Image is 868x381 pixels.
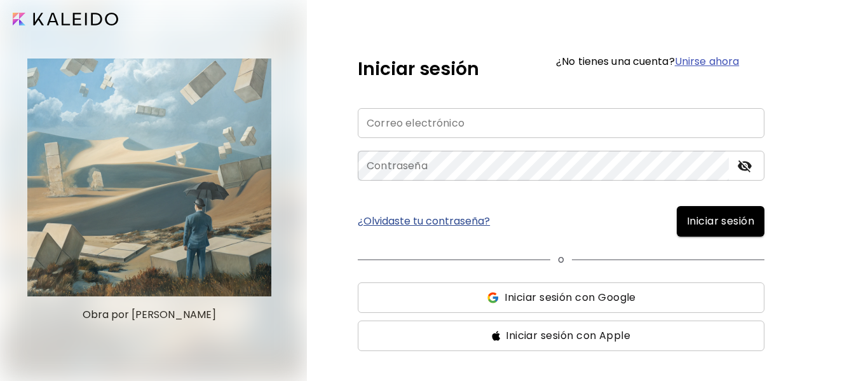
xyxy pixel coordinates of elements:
[734,155,756,177] button: toggle password visibility
[677,206,764,237] button: Iniciar sesión
[506,328,630,343] span: Iniciar sesión con Apple
[492,331,501,341] img: ss
[675,54,739,69] a: Unirse ahora
[358,216,490,226] a: ¿Olvidaste tu contraseña?
[556,57,739,67] h6: ¿No tienes una cuenta?
[505,290,635,305] span: Iniciar sesión con Google
[558,252,564,267] p: o
[358,282,764,313] button: ssIniciar sesión con Google
[358,56,479,83] h5: Iniciar sesión
[687,214,754,229] span: Iniciar sesión
[486,291,499,304] img: ss
[358,321,764,351] button: ssIniciar sesión con Apple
